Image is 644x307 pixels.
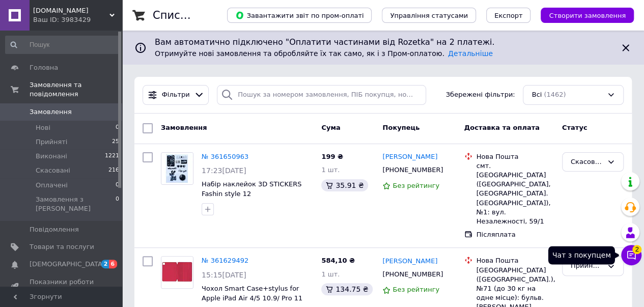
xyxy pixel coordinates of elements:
[477,230,554,239] div: Післяплата
[161,124,207,131] span: Замовлення
[393,286,439,293] span: Без рейтингу
[202,257,248,264] a: № 361629492
[235,11,363,20] span: Завантажити звіт по пром-оплаті
[448,49,493,58] a: Детальніше
[161,153,193,184] img: Фото товару
[321,283,372,295] div: 134.75 ₴
[321,179,368,191] div: 35.91 ₴
[531,90,542,100] span: Всі
[116,195,119,213] span: 0
[549,12,626,19] span: Створити замовлення
[382,257,437,266] a: [PERSON_NAME]
[321,270,340,278] span: 1 шт.
[393,182,439,189] span: Без рейтингу
[477,256,554,265] div: Нова Пошта
[36,137,67,147] span: Прийняті
[153,9,256,21] h1: Список замовлень
[321,153,343,160] span: 199 ₴
[541,8,634,23] button: Створити замовлення
[105,152,119,161] span: 1221
[112,137,119,147] span: 25
[33,6,109,15] span: Mobi.UA
[155,37,611,48] span: Вам автоматично підключено "Оплатити частинами від Rozetka" на 2 платежі.
[548,246,615,264] div: Чат з покупцем
[321,257,355,264] span: 584,10 ₴
[36,195,116,213] span: Замовлення з [PERSON_NAME]
[202,271,246,279] span: 15:15[DATE]
[36,166,70,175] span: Скасовані
[202,166,246,175] span: 17:23[DATE]
[162,90,190,100] span: Фільтри
[30,63,58,72] span: Головна
[562,124,587,131] span: Статус
[161,257,193,288] img: Фото товару
[101,260,109,268] span: 2
[571,261,603,271] div: Прийнято
[477,161,554,226] div: смт. [GEOGRAPHIC_DATA] ([GEOGRAPHIC_DATA], [GEOGRAPHIC_DATA]. [GEOGRAPHIC_DATA]), №1: вул. Незале...
[494,12,523,19] span: Експорт
[36,152,67,161] span: Виконані
[161,152,193,185] a: Фото товару
[227,8,372,23] button: Завантажити звіт по пром-оплаті
[321,124,340,131] span: Cума
[390,12,468,19] span: Управління статусами
[621,245,641,265] button: Чат з покупцем2
[30,277,94,296] span: Показники роботи компанії
[202,153,248,160] a: № 361650963
[544,91,566,98] span: (1462)
[36,123,50,132] span: Нові
[30,107,72,117] span: Замовлення
[161,256,193,289] a: Фото товару
[464,124,540,131] span: Доставка та оплата
[30,225,79,234] span: Повідомлення
[202,180,301,198] a: Набір наклейок 3D STICKERS Fashin style 12
[571,157,603,168] div: Скасовано
[380,163,445,177] div: [PHONE_NUMBER]
[382,152,437,162] a: [PERSON_NAME]
[116,181,119,190] span: 0
[380,268,445,281] div: [PHONE_NUMBER]
[108,166,119,175] span: 216
[30,80,122,99] span: Замовлення та повідомлення
[530,11,634,19] a: Створити замовлення
[382,8,476,23] button: Управління статусами
[477,152,554,161] div: Нова Пошта
[5,36,120,54] input: Пошук
[632,245,641,254] span: 2
[155,49,493,58] span: Отримуйте нові замовлення та обробляйте їх так само, як і з Пром-оплатою.
[36,181,68,190] span: Оплачені
[321,166,340,174] span: 1 шт.
[217,85,426,105] input: Пошук за номером замовлення, ПІБ покупця, номером телефону, Email, номером накладної
[446,90,515,100] span: Збережені фільтри:
[109,260,117,268] span: 6
[116,123,119,132] span: 0
[382,124,419,131] span: Покупець
[486,8,531,23] button: Експорт
[30,260,105,269] span: [DEMOGRAPHIC_DATA]
[30,242,94,252] span: Товари та послуги
[33,15,122,24] div: Ваш ID: 3983429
